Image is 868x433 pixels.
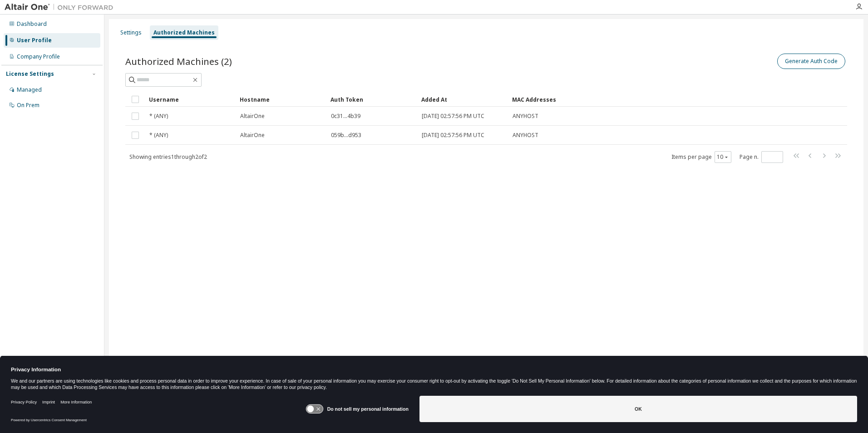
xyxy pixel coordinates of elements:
[17,86,42,93] div: Managed
[17,102,39,109] div: On Prem
[149,132,168,139] span: * (ANY)
[17,20,47,28] div: Dashboard
[513,132,538,139] span: ANYHOST
[6,70,54,78] div: License Settings
[125,55,232,68] span: Authorized Machines (2)
[240,113,265,120] span: AltairOne
[422,132,484,139] span: [DATE] 02:57:56 PM UTC
[129,153,207,161] span: Showing entries 1 through 2 of 2
[421,92,505,107] div: Added At
[120,29,142,36] div: Settings
[331,132,361,139] span: 059b...d953
[777,54,845,69] button: Generate Auth Code
[422,113,484,120] span: [DATE] 02:57:56 PM UTC
[330,92,414,107] div: Auth Token
[331,113,360,120] span: 0c31...4b39
[671,151,731,163] span: Items per page
[149,92,232,107] div: Username
[17,53,60,60] div: Company Profile
[740,151,783,163] span: Page n.
[240,132,265,139] span: AltairOne
[17,37,52,44] div: User Profile
[512,92,752,107] div: MAC Addresses
[513,113,538,120] span: ANYHOST
[717,153,729,161] button: 10
[5,3,118,12] img: Altair One
[149,113,168,120] span: * (ANY)
[153,29,215,36] div: Authorized Machines
[240,92,323,107] div: Hostname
